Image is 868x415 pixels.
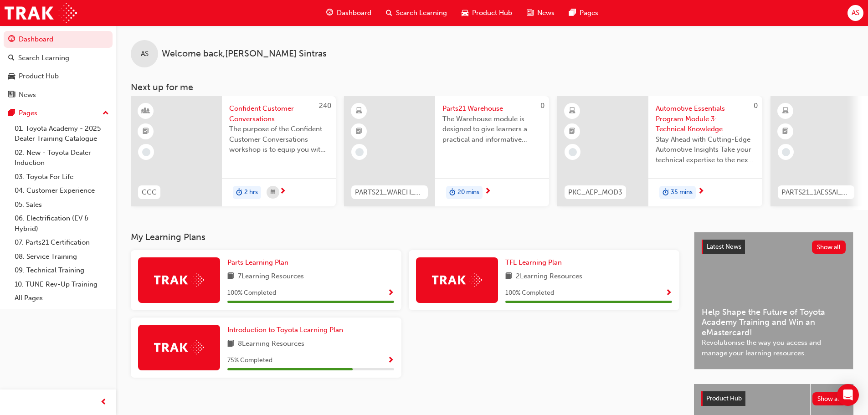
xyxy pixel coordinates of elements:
[355,148,364,156] span: learningRecordVerb_NONE-icon
[4,105,113,122] button: Pages
[569,7,576,19] span: pages-icon
[238,338,304,350] span: 8 Learning Resources
[4,68,113,85] a: Product Hub
[227,257,292,268] a: Parts Learning Plan
[656,103,755,134] span: Automotive Essentials Program Module 3: Technical Knowledge
[8,109,15,118] span: pages-icon
[569,126,575,138] span: booktick-icon
[227,288,276,298] span: 100 % Completed
[457,187,479,198] span: 20 mins
[4,50,113,67] a: Search Learning
[19,108,37,118] div: Pages
[227,258,288,266] span: Parts Learning Plan
[131,232,679,242] h3: My Learning Plans
[142,187,157,198] span: CCC
[847,5,863,21] button: AS
[229,103,329,124] span: Confident Customer Conversations
[356,105,362,117] span: learningResourceType_ELEARNING-icon
[782,148,790,156] span: learningRecordVerb_NONE-icon
[141,49,149,59] span: AS
[11,198,113,212] a: 05. Sales
[432,273,482,287] img: Trak
[5,3,77,23] img: Trak
[11,250,113,264] a: 08. Service Training
[143,105,149,117] span: learningResourceType_INSTRUCTOR_LED-icon
[580,8,598,18] span: Pages
[782,126,789,138] span: booktick-icon
[462,7,468,19] span: car-icon
[154,340,204,354] img: Trak
[229,124,329,155] span: The purpose of the Confident Customer Conversations workshop is to equip you with tools to commun...
[11,146,113,170] a: 02. New - Toyota Dealer Induction
[355,187,424,198] span: PARTS21_WAREH_N1021_EL
[11,277,113,292] a: 10. TUNE Rev-Up Training
[537,8,555,18] span: News
[782,105,789,117] span: learningResourceType_ELEARNING-icon
[387,289,394,297] span: Show Progress
[271,187,275,198] span: calendar-icon
[562,4,606,22] a: pages-iconPages
[519,4,562,22] a: news-iconNews
[326,7,333,19] span: guage-icon
[19,90,36,100] div: News
[557,96,762,206] a: 0PKC_AEP_MOD3Automotive Essentials Program Module 3: Technical KnowledgeStay Ahead with Cutting-E...
[387,287,394,299] button: Show Progress
[387,355,394,366] button: Show Progress
[694,232,853,369] a: Latest NewsShow allHelp Shape the Future of Toyota Academy Training and Win an eMastercard!Revolu...
[665,289,672,297] span: Show Progress
[837,384,859,406] div: Open Intercom Messenger
[103,108,109,119] span: up-icon
[11,184,113,198] a: 04. Customer Experience
[227,325,347,335] a: Introduction to Toyota Learning Plan
[540,102,544,110] span: 0
[11,263,113,277] a: 09. Technical Training
[379,4,454,22] a: search-iconSearch Learning
[449,187,456,199] span: duration-icon
[505,288,554,298] span: 100 % Completed
[4,31,113,48] a: Dashboard
[671,187,693,198] span: 35 mins
[702,240,846,254] a: Latest NewsShow all
[472,8,512,18] span: Product Hub
[319,4,379,22] a: guage-iconDashboard
[8,91,15,99] span: news-icon
[116,82,868,92] h3: Next up for me
[665,287,672,299] button: Show Progress
[702,307,846,338] span: Help Shape the Future of Toyota Academy Training and Win an eMastercard!
[754,102,758,110] span: 0
[516,271,582,282] span: 2 Learning Resources
[396,8,447,18] span: Search Learning
[356,126,362,138] span: booktick-icon
[319,102,331,110] span: 240
[484,188,491,196] span: next-icon
[19,71,59,82] div: Product Hub
[236,187,242,199] span: duration-icon
[569,148,577,156] span: learningRecordVerb_NONE-icon
[142,148,150,156] span: learningRecordVerb_NONE-icon
[11,236,113,250] a: 07. Parts21 Certification
[8,54,15,62] span: search-icon
[100,397,107,408] span: prev-icon
[18,53,69,63] div: Search Learning
[387,357,394,365] span: Show Progress
[227,326,343,334] span: Introduction to Toyota Learning Plan
[337,8,371,18] span: Dashboard
[442,103,542,114] span: Parts21 Warehouse
[527,7,534,19] span: news-icon
[162,49,327,59] span: Welcome back , [PERSON_NAME] Sintras
[505,257,565,268] a: TFL Learning Plan
[812,241,846,254] button: Show all
[442,114,542,145] span: The Warehouse module is designed to give learners a practical and informative appreciation of Toy...
[11,291,113,305] a: All Pages
[11,122,113,146] a: 01. Toyota Academy - 2025 Dealer Training Catalogue
[4,29,113,105] button: DashboardSearch LearningProduct HubNews
[227,271,234,282] span: book-icon
[8,72,15,81] span: car-icon
[154,273,204,287] img: Trak
[781,187,851,198] span: PARTS21_1AESSAI_0321_EL
[852,8,859,18] span: AS
[505,271,512,282] span: book-icon
[11,170,113,184] a: 03. Toyota For Life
